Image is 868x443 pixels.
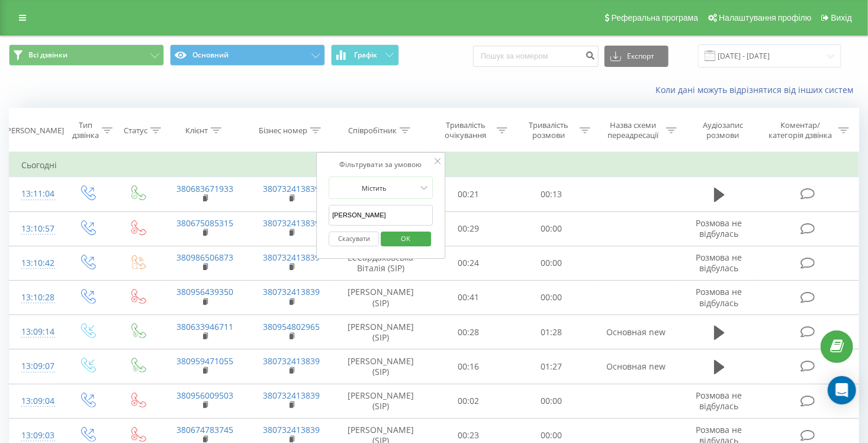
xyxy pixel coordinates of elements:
div: Клієнт [185,126,208,136]
div: Тривалість розмови [521,120,577,140]
div: Open Intercom Messenger [828,376,856,405]
td: 00:13 [510,177,593,211]
a: 380959471055 [176,355,233,367]
a: 380732413839 [263,286,320,297]
td: [PERSON_NAME] (SIP) [335,315,427,349]
a: 380956009503 [176,390,233,401]
span: Розмова не відбулась [696,252,742,274]
a: 380732413839 [263,424,320,435]
button: Всі дзвінки [9,44,164,66]
div: Назва схеми переадресації [604,120,663,140]
div: Коментар/категорія дзвінка [766,120,835,140]
a: 380954802965 [263,321,320,332]
div: 13:09:14 [21,320,50,344]
td: Сьогодні [9,153,859,177]
td: Основная new [593,315,680,349]
a: 380732413839 [263,355,320,367]
td: LCСардаковська Віталія (SIP) [335,246,427,280]
span: Графік [354,51,377,59]
a: 380683671933 [176,183,233,194]
div: [PERSON_NAME] [5,126,65,136]
span: Всі дзвінки [28,50,67,60]
td: 00:29 [427,211,510,246]
div: Тип дзвінка [72,120,99,140]
input: Введіть значення [329,205,433,226]
div: 13:09:04 [21,390,50,413]
a: Коли дані можуть відрізнятися вiд інших систем [655,84,859,95]
button: Експорт [605,46,668,67]
a: 380732413839 [263,183,320,194]
td: 01:27 [510,349,593,384]
div: 13:09:07 [21,355,50,378]
div: Статус [124,126,147,136]
td: 00:24 [427,246,510,280]
input: Пошук за номером [473,46,599,67]
div: Співробітник [348,126,397,136]
td: 00:00 [510,211,593,246]
td: 01:28 [510,315,593,349]
div: Тривалість очікування [438,120,494,140]
div: 13:10:28 [21,286,50,309]
div: 13:11:04 [21,182,50,206]
td: [PERSON_NAME] (SIP) [335,349,427,384]
a: 380675085315 [176,217,233,229]
button: OK [381,232,431,246]
td: 00:02 [427,384,510,418]
td: [PERSON_NAME] (SIP) [335,384,427,418]
div: Фільтрувати за умовою [329,159,433,171]
a: 380633946711 [176,321,233,332]
td: 00:28 [427,315,510,349]
div: Аудіозапис розмови [690,120,757,140]
a: 380732413839 [263,252,320,263]
div: 13:10:42 [21,252,50,275]
span: Розмова не відбулась [696,286,742,308]
td: 00:41 [427,280,510,314]
td: 00:16 [427,349,510,384]
span: OK [390,229,423,248]
td: [PERSON_NAME] (SIP) [335,280,427,314]
button: Основний [170,44,325,66]
span: Вихід [831,13,852,23]
td: 00:00 [510,280,593,314]
div: 13:10:57 [21,217,50,240]
button: Графік [331,44,399,66]
span: Розмова не відбулась [696,390,742,412]
button: Скасувати [329,232,379,246]
td: 00:00 [510,384,593,418]
a: 380732413839 [263,390,320,401]
span: Налаштування профілю [719,13,811,23]
a: 380732413839 [263,217,320,229]
td: 00:00 [510,246,593,280]
a: 380986506873 [176,252,233,263]
span: Реферальна програма [612,13,699,23]
td: 00:21 [427,177,510,211]
a: 380674783745 [176,424,233,435]
div: Бізнес номер [259,126,307,136]
td: Основная new [593,349,680,384]
a: 380956439350 [176,286,233,297]
span: Розмова не відбулась [696,217,742,239]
